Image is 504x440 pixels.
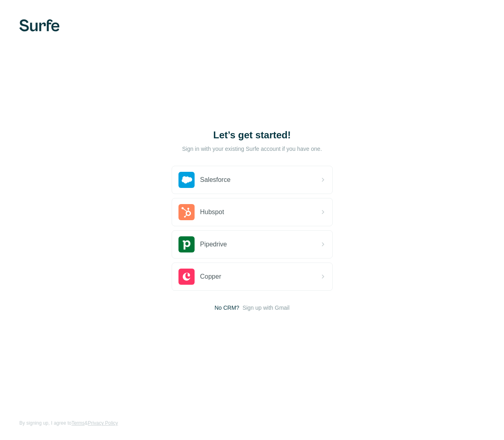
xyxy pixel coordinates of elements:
[178,172,195,188] img: salesforce's logo
[172,129,333,142] h1: Let’s get started!
[214,304,239,312] span: No CRM?
[178,269,195,285] img: copper's logo
[71,420,85,426] a: Terms
[19,19,60,31] img: Surfe's logo
[178,236,195,252] img: pipedrive's logo
[19,419,118,427] span: By signing up, I agree to &
[178,204,195,220] img: hubspot's logo
[88,420,118,426] a: Privacy Policy
[200,272,221,282] span: Copper
[182,145,322,153] p: Sign in with your existing Surfe account if you have one.
[200,207,224,217] span: Hubspot
[200,240,227,249] span: Pipedrive
[243,304,290,312] button: Sign up with Gmail
[200,175,231,185] span: Salesforce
